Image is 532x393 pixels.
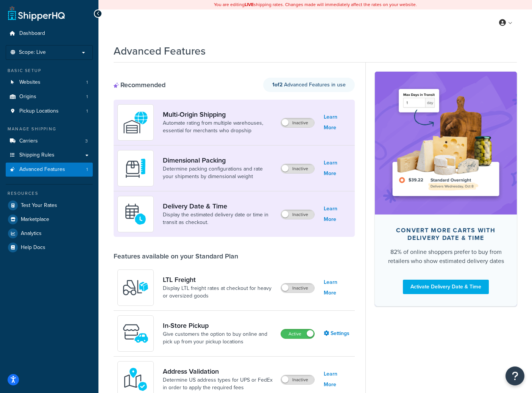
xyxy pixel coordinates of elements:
span: Advanced Features [19,166,65,173]
a: Test Your Rates [6,199,93,212]
label: Inactive [281,118,314,127]
label: Inactive [281,164,314,173]
span: Shipping Rules [19,152,55,158]
span: 1 [86,166,88,173]
img: kIG8fy0lQAAAABJRU5ErkJggg== [122,366,149,393]
a: Websites1 [6,75,93,89]
span: 1 [86,108,88,114]
span: 1 [86,94,88,100]
div: Features available on your Standard Plan [114,252,238,260]
a: Dashboard [6,27,93,41]
span: Marketplace [21,216,49,223]
label: Inactive [281,283,314,293]
span: Pickup Locations [19,108,59,114]
img: feature-image-ddt-36eae7f7280da8017bfb280eaccd9c446f90b1fe08728e4019434db127062ab4.png [386,83,505,203]
span: Help Docs [21,244,45,251]
label: Inactive [281,210,314,219]
li: Websites [6,75,93,89]
a: LTL Freight [163,276,275,284]
span: Carriers [19,138,38,144]
img: WatD5o0RtDAAAAAElFTkSuQmCC [122,109,149,136]
a: Pickup Locations1 [6,104,93,118]
span: Test Your Rates [21,202,57,209]
li: Origins [6,90,93,104]
a: Multi-Origin Shipping [163,110,275,119]
a: Carriers3 [6,134,93,148]
a: Shipping Rules [6,148,93,162]
span: Origins [19,94,36,100]
div: Basic Setup [6,67,93,74]
b: LIVE [245,1,254,8]
a: Learn More [324,277,351,298]
h1: Advanced Features [114,44,206,58]
div: Manage Shipping [6,126,93,132]
span: 3 [85,138,88,144]
a: Help Docs [6,241,93,254]
span: 1 [86,79,88,86]
a: Learn More [324,112,351,133]
strong: 1 of 2 [272,81,282,89]
a: Display the estimated delivery date or time in transit as checkout. [163,211,275,226]
span: Dashboard [19,30,45,37]
a: Marketplace [6,213,93,226]
img: y79ZsPf0fXUFUhFXDzUgf+ktZg5F2+ohG75+v3d2s1D9TjoU8PiyCIluIjV41seZevKCRuEjTPPOKHJsQcmKCXGdfprl3L4q7... [122,274,149,301]
li: Pickup Locations [6,104,93,118]
li: Advanced Features [6,163,93,177]
li: Carriers [6,134,93,148]
span: Scope: Live [19,49,46,56]
div: Convert more carts with delivery date & time [387,227,505,242]
a: Advanced Features1 [6,163,93,177]
div: Resources [6,190,93,197]
a: In-Store Pickup [163,321,275,330]
img: wfgcfpwTIucLEAAAAASUVORK5CYII= [122,320,149,347]
a: Delivery Date & Time [163,202,275,210]
a: Learn More [324,369,351,390]
a: Dimensional Packing [163,156,275,164]
span: Analytics [21,230,42,237]
a: Learn More [324,158,351,179]
a: Automate rating from multiple warehouses, essential for merchants who dropship [163,119,275,135]
a: Origins1 [6,90,93,104]
a: Display LTL freight rates at checkout for heavy or oversized goods [163,285,275,300]
a: Determine packing configurations and rate your shipments by dimensional weight [163,165,275,180]
a: Learn More [324,204,351,225]
button: Open Resource Center [505,366,524,385]
a: Activate Delivery Date & Time [403,280,489,294]
a: Give customers the option to buy online and pick up from your pickup locations [163,330,275,346]
span: Websites [19,79,41,86]
label: Inactive [281,375,314,384]
a: Determine US address types for UPS or FedEx in order to apply the required fees [163,376,275,391]
a: Settings [324,328,351,339]
span: Advanced Features in use [272,81,346,89]
div: 82% of online shoppers prefer to buy from retailers who show estimated delivery dates [387,247,505,266]
a: Address Validation [163,367,275,376]
a: Analytics [6,227,93,240]
div: Recommended [114,81,165,89]
img: DTVBYsAAAAAASUVORK5CYII= [122,155,149,182]
img: gfkeb5ejjkALwAAAABJRU5ErkJggg== [122,201,149,227]
label: Active [281,329,314,338]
